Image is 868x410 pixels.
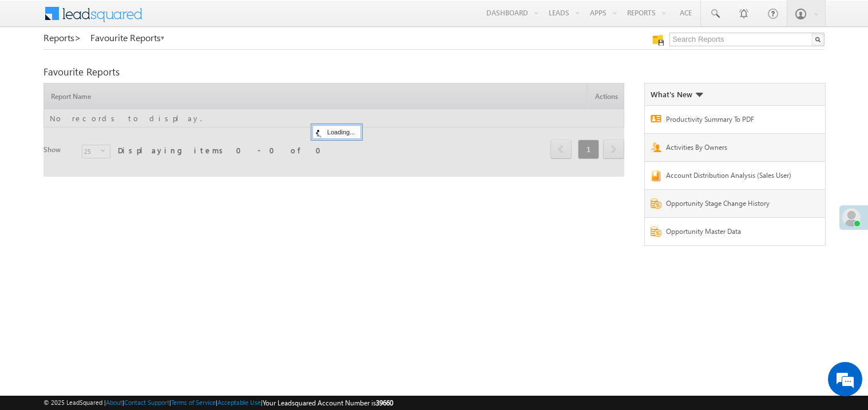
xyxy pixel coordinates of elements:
[43,33,81,43] a: Reports>
[217,399,261,406] a: Acceptable Use
[90,33,165,43] a: Favourite Reports
[651,89,703,99] div: What's New
[666,142,800,156] a: Activities By Owners
[651,226,661,237] img: Report
[652,34,664,46] img: Manage all your saved reports!
[666,114,800,128] a: Productivity Summary To PDF
[263,399,393,407] span: Your Leadsquared Account Number is
[666,226,800,240] a: Opportunity Master Data
[651,142,661,152] img: Report
[43,67,825,77] div: Favourite Reports
[106,399,122,406] a: About
[124,399,169,406] a: Contact Support
[651,170,661,181] img: Report
[666,198,800,212] a: Opportunity Stage Change History
[74,31,81,44] span: >
[312,125,361,139] div: Loading...
[651,198,661,209] img: Report
[666,170,800,184] a: Account Distribution Analysis (Sales User)
[695,93,703,97] img: What's new
[43,397,393,408] span: © 2025 LeadSquared | | | | |
[376,399,393,407] span: 39660
[651,115,661,122] img: Report
[171,399,216,406] a: Terms of Service
[669,33,825,46] input: Search Reports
